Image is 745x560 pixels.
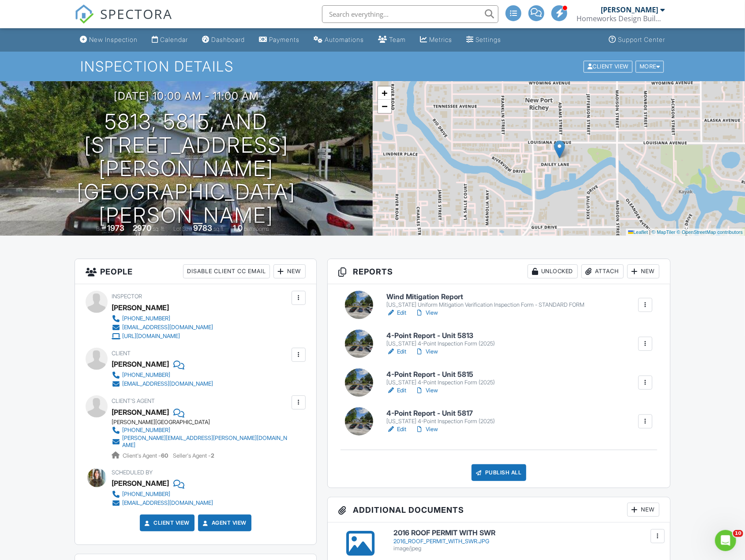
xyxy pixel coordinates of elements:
[636,60,664,72] div: More
[386,332,495,340] h6: 4-Point Report - Unit 5813
[75,12,172,30] a: SPECTORA
[112,350,131,357] span: Client
[627,264,659,278] div: New
[269,36,299,43] div: Payments
[14,110,359,227] h1: 5813, 5815, and [STREET_ADDRESS][PERSON_NAME] [GEOGRAPHIC_DATA][PERSON_NAME]
[112,380,213,388] a: [EMAIL_ADDRESS][DOMAIN_NAME]
[328,259,670,284] h3: Reports
[677,229,743,235] a: © OpenStreetMap contributors
[112,426,289,435] a: [PHONE_NUMBER]
[528,264,578,278] div: Unlocked
[112,332,213,341] a: [URL][DOMAIN_NAME]
[112,469,153,476] span: Scheduled By
[233,223,243,233] div: 1.0
[112,435,289,449] a: [PERSON_NAME][EMAIL_ADDRESS][PERSON_NAME][DOMAIN_NAME]
[378,86,391,100] a: Zoom in
[107,223,124,233] div: 1973
[649,229,651,235] span: |
[374,32,409,48] a: Team
[583,63,635,69] a: Client View
[386,340,495,347] div: [US_STATE] 4-Point Inspection Form (2025)
[96,226,106,232] span: Built
[148,32,191,48] a: Calendar
[605,32,669,48] a: Support Center
[122,491,170,498] div: [PHONE_NUMBER]
[577,14,665,23] div: Homeworks Design Build Inspect, Inc.
[112,323,213,332] a: [EMAIL_ADDRESS][DOMAIN_NAME]
[112,371,213,380] a: [PHONE_NUMBER]
[122,324,213,331] div: [EMAIL_ADDRESS][DOMAIN_NAME]
[122,372,170,379] div: [PHONE_NUMBER]
[213,226,225,232] span: sq.ft.
[382,101,387,112] span: −
[143,519,190,527] a: Client View
[183,264,270,278] div: Disable Client CC Email
[386,293,584,301] h6: Wind Mitigation Report
[386,332,495,347] a: 4-Point Report - Unit 5813 [US_STATE] 4-Point Inspection Form (2025)
[193,223,212,233] div: 9783
[386,379,495,386] div: [US_STATE] 4-Point Inspection Form (2025)
[415,308,438,317] a: View
[122,333,180,340] div: [URL][DOMAIN_NAME]
[161,452,168,459] strong: 60
[160,36,188,43] div: Calendar
[112,301,169,314] div: [PERSON_NAME]
[393,529,659,552] a: 2016 ROOF PERMIT WITH SWR 2016_ROOF_PERMIT_WITH_SWR.JPG image/jpeg
[554,140,565,158] img: Marker
[386,410,495,417] h6: 4-Point Report - Unit 5817
[415,425,438,434] a: View
[122,500,213,507] div: [EMAIL_ADDRESS][DOMAIN_NAME]
[198,32,248,48] a: Dashboard
[581,264,624,278] div: Attach
[153,226,165,232] span: sq. ft.
[472,464,527,481] div: Publish All
[80,59,665,74] h1: Inspection Details
[463,32,505,48] a: Settings
[618,36,665,43] div: Support Center
[733,530,743,537] span: 10
[627,503,659,517] div: New
[112,314,213,323] a: [PHONE_NUMBER]
[475,36,501,43] div: Settings
[386,301,584,308] div: [US_STATE] Uniform Mitigation Verification Inspection Form - STANDARD FORM
[325,36,364,43] div: Automations
[255,32,303,48] a: Payments
[100,4,172,23] span: SPECTORA
[273,264,306,278] div: New
[386,410,495,425] a: 4-Point Report - Unit 5817 [US_STATE] 4-Point Inspection Form (2025)
[112,477,169,490] div: [PERSON_NAME]
[112,357,169,371] div: [PERSON_NAME]
[386,308,406,317] a: Edit
[173,226,192,232] span: Lot Size
[322,5,498,23] input: Search everything...
[628,229,648,235] a: Leaflet
[386,347,406,356] a: Edit
[112,499,213,507] a: [EMAIL_ADDRESS][DOMAIN_NAME]
[386,371,495,379] h6: 4-Point Report - Unit 5815
[133,223,151,233] div: 2970
[378,100,391,113] a: Zoom out
[715,530,736,551] iframe: Intercom live chat
[415,386,438,395] a: View
[122,315,170,322] div: [PHONE_NUMBER]
[112,398,155,404] span: Client's Agent
[386,371,495,386] a: 4-Point Report - Unit 5815 [US_STATE] 4-Point Inspection Form (2025)
[244,226,269,232] span: bathrooms
[76,32,141,48] a: New Inspection
[112,406,169,419] a: [PERSON_NAME]
[114,90,259,102] h3: [DATE] 10:00 am - 11:00 am
[112,293,142,300] span: Inspector
[416,32,456,48] a: Metrics
[75,259,316,284] h3: People
[389,36,406,43] div: Team
[122,427,170,434] div: [PHONE_NUMBER]
[122,380,213,387] div: [EMAIL_ADDRESS][DOMAIN_NAME]
[415,347,438,356] a: View
[211,452,214,459] strong: 2
[75,4,94,24] img: The Best Home Inspection Software - Spectora
[652,229,676,235] a: © MapTiler
[310,32,367,48] a: Automations (Advanced)
[393,545,659,552] div: image/jpeg
[123,452,169,459] span: Client's Agent -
